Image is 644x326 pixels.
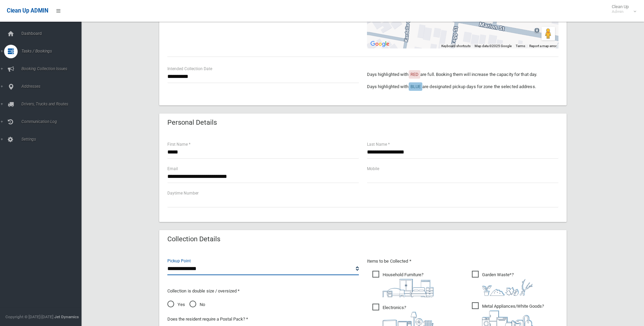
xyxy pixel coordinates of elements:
img: aa9efdbe659d29b613fca23ba79d85cb.png [383,279,434,297]
small: Admin [612,9,629,14]
span: Clean Up ADMIN [7,7,48,14]
span: RED [410,72,419,77]
span: Communication Log [19,119,87,124]
span: Yes [167,301,185,309]
strong: Jet Dynamics [54,314,79,319]
p: Days highlighted with are designated pickup days for zone the selected address. [367,83,558,91]
p: Days highlighted with are full. Booking them will increase the capacity for that day. [367,70,558,79]
span: Tasks / Bookings [19,49,87,54]
span: Clean Up [608,4,636,14]
button: Drag Pegman onto the map to open Street View [541,27,555,40]
a: Terms (opens in new tab) [516,44,525,48]
span: Booking Collection Issues [19,66,87,71]
img: Google [369,40,391,48]
a: Report a map error [529,44,556,48]
img: 4fd8a5c772b2c999c83690221e5242e0.png [482,279,533,296]
label: Does the resident require a Postal Pack? * [167,315,248,323]
span: Settings [19,137,87,142]
span: Drivers, Trucks and Routes [19,102,87,106]
span: No [189,301,205,309]
p: Collection is double size / oversized * [167,287,359,295]
span: Map data ©2025 Google [475,44,512,48]
span: Copyright © [DATE]-[DATE] [5,314,53,319]
button: Keyboard shortcuts [441,44,471,48]
span: Household Furniture [372,271,434,297]
a: Open this area in Google Maps (opens a new window) [369,40,391,48]
p: Items to be Collected * [367,257,558,265]
span: Addresses [19,84,87,89]
header: Collection Details [159,232,228,246]
span: Garden Waste* [472,271,533,296]
span: BLUE [410,84,421,89]
i: ? [383,272,434,297]
i: ? [482,272,533,296]
span: Dashboard [19,31,87,36]
header: Personal Details [159,116,225,129]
